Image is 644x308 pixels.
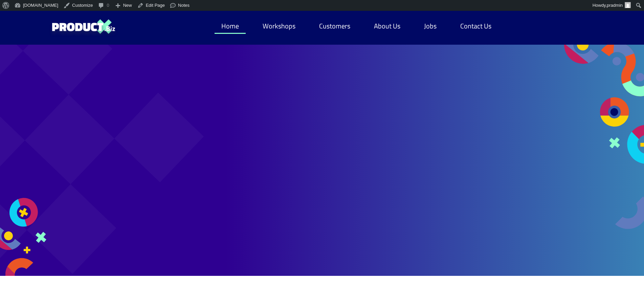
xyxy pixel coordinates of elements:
[367,18,407,34] a: About Us
[215,18,498,34] nav: Menu
[312,18,357,34] a: Customers
[453,18,498,34] a: Contact Us
[417,18,443,34] a: Jobs
[607,3,623,8] span: pradmin
[256,18,302,34] a: Workshops
[215,18,246,34] a: Home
